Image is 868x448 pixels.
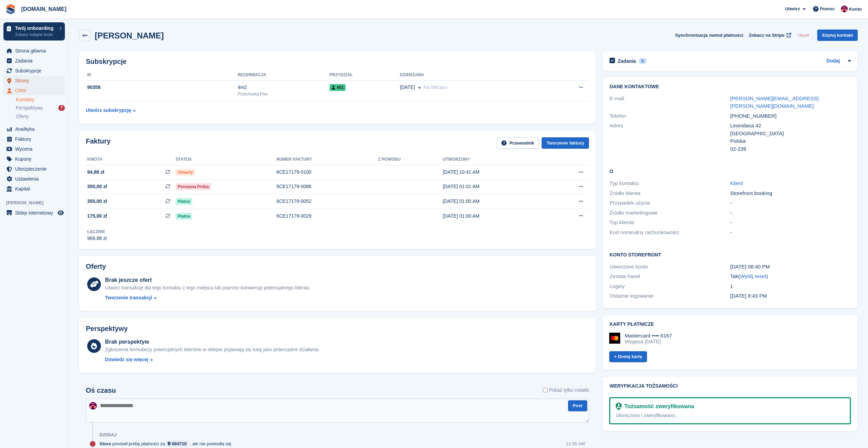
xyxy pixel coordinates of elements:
span: CRM [15,86,56,95]
span: Ubezpieczenie [15,164,56,174]
span: 350,00 zł [87,198,107,205]
div: Źródło klienta [610,189,730,197]
a: Twój onboarding Zobacz kolejne kroki [3,22,65,41]
a: Kontakty [16,96,65,103]
th: Kwota [86,154,176,165]
a: menu [3,46,65,56]
div: [PHONE_NUMBER] [730,112,851,120]
h2: Dane kontaktowe [610,84,851,90]
a: Zobacz na Stripe [746,30,792,41]
th: Numer faktury [276,154,378,165]
div: 7 [58,105,65,111]
a: menu [3,144,65,154]
a: [PERSON_NAME][EMAIL_ADDRESS][PERSON_NAME][DOMAIN_NAME] [730,95,819,109]
div: 11:05 AM [566,440,585,447]
th: Przydział [329,70,400,81]
button: Usuń [795,30,812,41]
h2: Subskrypcje [86,58,589,66]
div: Ukończono i zweryfikowano. [616,412,844,419]
div: Łącznie [87,229,107,235]
div: Tożsamość zweryfikowana [622,402,694,411]
img: Weryfikacja tożsamości gotowa [616,403,622,410]
a: menu [3,174,65,184]
div: Kod nominalny rachunkowości [610,229,730,237]
span: Utwórz [785,5,800,12]
span: Płatne [176,198,192,205]
div: 4m2 [238,84,329,91]
a: menu [3,134,65,144]
p: Twój onboarding [15,26,56,31]
img: stora-icon-8386f47178a22dfd0bd8f6a31ec36ba5ce8667c1dd55bd0f319d3a0aa187defe.svg [5,4,16,14]
a: Oferty [16,113,65,120]
div: 90358 [86,84,238,91]
span: Strona główna [15,46,56,56]
div: Dzisiaj [100,432,117,438]
h2: Perspektywy [86,325,128,333]
div: [DATE] 01:00 AM [443,198,548,205]
a: Klient [730,180,743,186]
span: Zobacz na Stripe [749,32,785,39]
div: Źródło marketingowe [610,209,730,217]
a: menu [3,86,65,95]
div: - [730,219,851,227]
a: menu [3,124,65,134]
span: Kapitał [15,184,56,194]
h2: Zadania [618,58,636,64]
span: Płatne [176,213,192,220]
a: menu [3,208,65,218]
div: Przypadek użycia [610,199,730,207]
div: 0 [639,58,647,64]
time: 2025-06-11 18:43:04 UTC [730,293,767,299]
span: Strony [15,76,56,85]
th: Dzierżawa [400,70,545,81]
div: Storefront booking [730,189,851,197]
div: 02-239 [730,145,851,153]
img: Mateusz Kacwin [89,402,97,410]
div: Dowiedz się więcej [105,356,148,363]
div: [DATE] 01:00 AM [443,212,548,220]
th: Z powodu [378,154,443,165]
div: 969,88 zł [87,235,107,242]
h2: Weryfikacja tożsamości [610,383,851,389]
span: Konto [849,6,862,13]
div: E-mail [610,95,730,110]
a: 684710 [166,440,188,447]
div: Brak jeszcze ofert [105,276,310,284]
a: Tworzenie faktury [542,137,589,149]
a: Dowiedz się więcej [105,356,320,363]
span: ( ) [738,273,768,279]
div: 6CE17179-0086 [276,183,378,190]
div: 6CE17179-0100 [276,169,378,176]
div: - [730,199,851,207]
th: ID [86,70,238,81]
h2: Oś czasu [86,387,116,394]
span: 94,88 zł [87,169,104,176]
h2: Faktury [86,137,111,149]
span: Na bieżąco [424,84,448,90]
label: Pokaż tylko notatki [543,387,589,394]
div: Adres [610,122,730,153]
div: Utwórz transakcję dla tego kontaktu z tego miejsca lub poprzez konwersję potencjalnego klienta. [105,284,310,291]
span: Subskrypcje [15,66,56,76]
div: [DATE] 01:01 AM [443,183,548,190]
span: Faktury [15,134,56,144]
span: Analityka [15,124,56,134]
img: logo Mastercard [609,333,620,344]
div: Zgłoszenia formularzy potencjalnych klientów w sklepie pojawiają się tutaj jako potencjalne dział... [105,346,320,353]
a: Utwórz subskrypcję [86,104,136,117]
div: 6CE17179-0052 [276,198,378,205]
span: Oferty [16,113,29,120]
a: Edytuj kontakt [817,30,858,41]
button: Synchronizacja metod płatności [675,30,743,41]
div: Utworzone konto [610,263,730,271]
a: [DOMAIN_NAME] [19,3,69,15]
div: Polska [730,137,851,145]
div: Mastercard •••• 6167 [625,333,672,339]
a: menu [3,184,65,194]
div: Brak perspektyw [105,338,320,346]
div: - [730,209,851,217]
h2: Konto Storefront [610,251,851,258]
span: Ponowna próba [176,183,211,190]
button: Post [568,400,587,412]
span: [PERSON_NAME] [6,199,68,206]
